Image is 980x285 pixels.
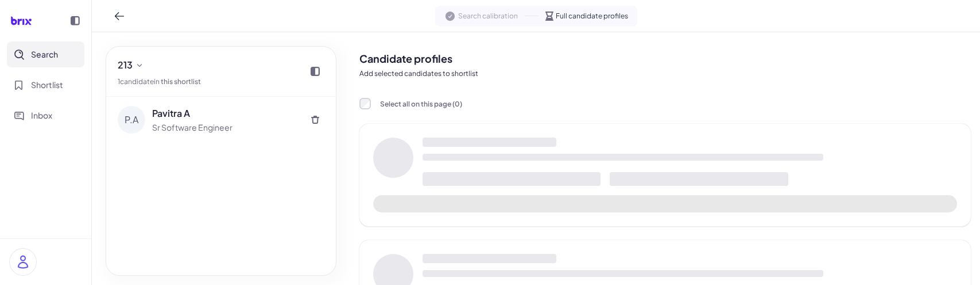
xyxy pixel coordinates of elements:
span: Shortlist [31,79,63,91]
span: Select all on this page ( 0 ) [380,100,462,108]
div: Sr Software Engineer [152,121,299,134]
a: this shortlist [161,77,201,86]
button: Search [7,41,84,67]
div: Pavitra A [152,107,299,120]
button: Inbox [7,102,84,128]
span: Search [31,48,58,60]
input: Select all on this page (0) [359,98,371,109]
span: Search calibration [458,11,518,21]
button: 213 [113,56,149,74]
img: user_logo.png [10,249,36,275]
p: Add selected candidates to shortlist [359,69,971,79]
h2: Candidate profiles [359,51,971,66]
span: 213 [118,58,133,72]
div: 1 candidate in [118,77,201,87]
span: Full candidate profiles [556,11,628,21]
div: P.A [118,106,145,134]
span: Inbox [31,109,52,121]
button: Shortlist [7,72,84,98]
